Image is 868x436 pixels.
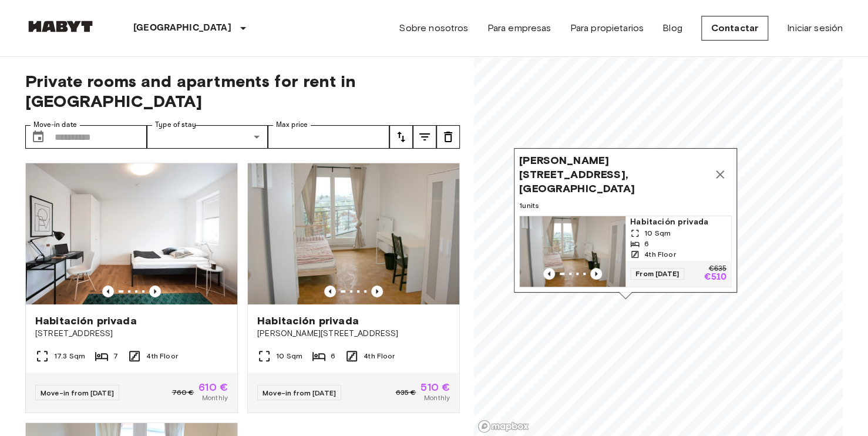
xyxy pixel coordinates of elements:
[514,148,737,299] div: Map marker
[33,120,77,130] label: Move-in date
[477,420,529,433] a: Mapbox logo
[399,21,468,35] a: Sobre nosotros
[113,351,118,361] span: 7
[247,163,460,413] a: Marketing picture of unit DE-01-120-05MPrevious imagePrevious imageHabitación privada[PERSON_NAME...
[570,21,644,35] a: Para propietarios
[709,266,726,273] p: €635
[133,21,231,35] p: [GEOGRAPHIC_DATA]
[41,388,114,397] span: Move-in from [DATE]
[25,163,238,413] a: Marketing picture of unit DE-01-008-001-02HPrevious imagePrevious imageHabitación privada[STREET_...
[257,328,450,340] span: [PERSON_NAME][STREET_ADDRESS]
[25,71,460,111] span: Private rooms and apartments for rent in [GEOGRAPHIC_DATA]
[519,216,732,287] a: Marketing picture of unit DE-01-120-05MPrevious imagePrevious imageHabitación privada10 Sqm64th F...
[543,268,555,280] button: Previous image
[704,273,726,282] p: €510
[202,393,228,403] span: Monthly
[276,351,302,361] span: 10 Sqm
[644,249,675,260] span: 4th Floor
[590,268,602,280] button: Previous image
[520,216,625,287] img: Marketing picture of unit DE-01-120-05M
[644,239,649,249] span: 6
[146,351,177,361] span: 4th Floor
[171,387,194,398] span: 760 €
[276,120,308,130] label: Max price
[644,228,671,239] span: 10 Sqm
[364,351,395,361] span: 4th Floor
[371,286,383,297] button: Previous image
[54,351,85,361] span: 17.3 Sqm
[35,328,228,340] span: [STREET_ADDRESS]
[102,286,114,297] button: Previous image
[25,21,96,32] img: Habyt
[149,286,161,297] button: Previous image
[263,388,336,397] span: Move-in from [DATE]
[436,125,460,149] button: tune
[420,382,450,393] span: 510 €
[257,314,359,328] span: Habitación privada
[389,125,413,149] button: tune
[424,393,450,403] span: Monthly
[701,16,768,41] a: Contactar
[35,314,137,328] span: Habitación privada
[630,216,726,228] span: Habitación privada
[248,163,459,304] img: Marketing picture of unit DE-01-120-05M
[199,382,228,393] span: 610 €
[26,163,237,304] img: Marketing picture of unit DE-01-008-001-02H
[413,125,436,149] button: tune
[155,120,196,130] label: Type of stay
[519,153,708,196] span: [PERSON_NAME][STREET_ADDRESS], [GEOGRAPHIC_DATA]
[630,268,684,280] span: From [DATE]
[395,387,416,398] span: 635 €
[324,286,336,297] button: Previous image
[331,351,335,361] span: 6
[662,21,682,35] a: Blog
[787,21,843,35] a: Iniciar sesión
[519,200,732,211] span: 1 units
[26,125,50,149] button: Choose date
[487,21,551,35] a: Para empresas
